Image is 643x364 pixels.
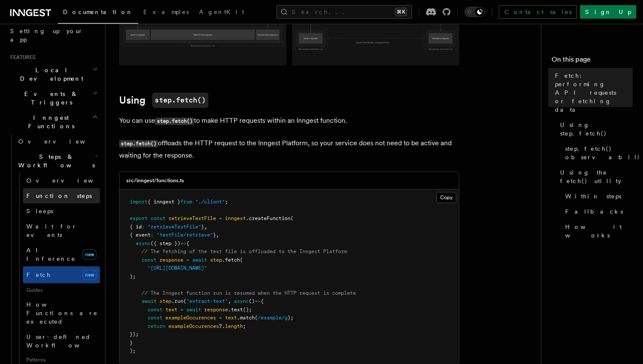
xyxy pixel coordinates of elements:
span: return [148,323,165,329]
span: "retrieveTextFile" [148,224,201,230]
span: response [159,257,183,263]
span: = [180,307,183,313]
span: from [180,199,192,205]
span: = [219,315,222,321]
a: Sleeps [23,203,100,219]
span: Inngest Functions [7,113,92,130]
span: response [204,307,228,313]
kbd: ⌘K [395,8,407,16]
a: Function steps [23,188,100,203]
span: Guides [23,283,100,297]
span: Overview [18,138,106,145]
span: ; [243,323,246,329]
span: new [83,270,97,280]
a: Setting up your app [7,23,100,47]
span: new [83,249,97,260]
span: }); [130,331,139,337]
span: } [130,340,133,346]
span: await [186,307,201,313]
a: Fetchnew [23,266,100,283]
span: Sleeps [26,208,53,214]
button: Steps & Workflows [15,149,100,173]
button: Copy [436,192,456,203]
span: , [228,298,231,304]
a: Wait for events [23,219,100,243]
span: Within steps [565,192,621,200]
span: const [142,257,156,263]
span: // The Inngest function run is resumed when the HTTP request is complete [142,290,356,296]
a: Within steps [562,189,633,204]
span: Function steps [26,192,92,199]
span: Setting up your app [10,28,83,43]
span: await [142,298,156,304]
a: User-defined Workflows [23,329,100,353]
span: text [225,315,237,321]
span: g [285,315,287,321]
a: How it works [562,219,633,243]
code: step.fetch() [119,140,158,147]
a: AI Inferencenew [23,243,100,266]
span: step [210,257,222,263]
span: ?. [219,323,225,329]
span: Examples [143,8,189,15]
span: ; [225,199,228,205]
span: step [159,298,171,304]
button: Toggle dark mode [464,7,485,17]
span: await [192,257,207,263]
span: Overview [26,177,114,184]
h3: src/inngest/functions.ts [126,177,184,184]
span: => [180,240,186,246]
span: { event [130,232,151,238]
span: How Functions are executed [26,301,98,325]
h4: On this page [552,54,633,68]
span: ( [183,298,186,304]
span: inngest [225,215,246,221]
a: Examples [138,3,194,23]
span: "[URL][DOMAIN_NAME]" [148,265,207,271]
span: ( [290,215,293,221]
span: , [204,224,207,230]
span: import [130,199,148,205]
span: exampleOccurences [165,315,216,321]
span: .createFunction [246,215,290,221]
span: (); [243,307,252,313]
span: ( [240,257,243,263]
span: text [165,307,177,313]
a: Using step.fetch() [557,117,633,141]
span: => [255,298,261,304]
span: .match [237,315,255,321]
button: Inngest Functions [7,110,100,134]
span: length [225,323,243,329]
span: AgentKit [199,8,244,15]
span: = [219,215,222,221]
span: How it works [565,223,633,240]
span: Documentation [63,8,133,15]
a: step.fetch() observability [562,141,633,165]
a: AgentKit [194,3,249,23]
a: Using the fetch() utility [557,165,633,189]
span: { id [130,224,142,230]
a: Overview [15,134,100,149]
span: Using the fetch() utility [560,168,633,185]
span: .fetch [222,257,240,263]
span: { inngest } [148,199,180,205]
a: Fallbacks [562,204,633,219]
span: ( [255,315,258,321]
span: retrieveTextFile [168,215,216,221]
span: const [148,307,162,313]
span: "./client" [195,199,225,205]
span: Local Development [7,66,93,83]
span: } [201,224,204,230]
a: How Functions are executed [23,297,100,329]
a: Sign Up [580,5,636,19]
span: const [151,215,165,221]
span: Wait for events [26,223,77,238]
span: Fetch [26,271,51,278]
span: .run [171,298,183,304]
a: Usingstep.fetch() [119,93,208,108]
span: "textFile/retrieve" [156,232,213,238]
span: User-defined Workflows [26,333,103,349]
span: { [261,298,264,304]
span: ); [130,348,136,354]
a: Contact sales [499,5,577,19]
